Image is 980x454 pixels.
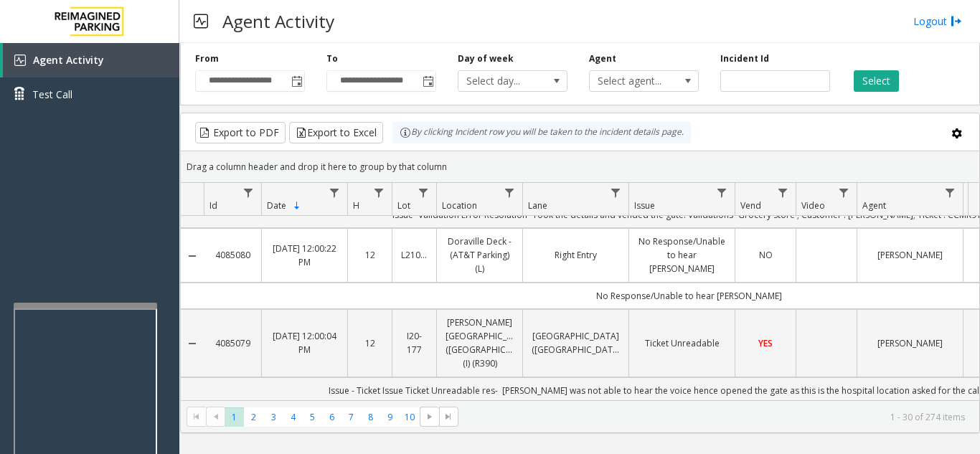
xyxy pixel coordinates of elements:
[14,55,26,66] img: 'icon'
[446,316,514,371] a: [PERSON_NAME][GEOGRAPHIC_DATA] ([GEOGRAPHIC_DATA]) (I) (R390)
[289,122,383,143] button: Export to Excel
[442,199,477,212] span: Location
[532,329,620,356] a: [GEOGRAPHIC_DATA] ([GEOGRAPHIC_DATA])
[446,235,514,276] a: Doraville Deck - (AT&T Parking) (L)
[212,336,253,350] a: 4085079
[744,248,787,262] a: NO
[638,336,726,350] a: Ticket Unreadable
[303,407,322,427] span: Page 5
[225,407,244,427] span: Page 1
[590,71,677,91] span: Select agent...
[239,183,258,202] a: Id Filter Menu
[439,407,458,427] span: Go to the last page
[283,407,303,427] span: Page 4
[638,235,726,276] a: No Response/Unable to hear [PERSON_NAME]
[267,199,286,212] span: Date
[270,242,339,269] a: [DATE] 12:00:22 PM
[353,199,359,212] span: H
[606,183,626,202] a: Lane Filter Menu
[195,122,286,143] button: Export to PDF
[420,407,439,427] span: Go to the next page
[720,52,769,65] label: Incident Id
[834,183,854,202] a: Video Filter Menu
[941,183,960,202] a: Agent Filter Menu
[414,183,433,202] a: Lot Filter Menu
[3,43,179,77] a: Agent Activity
[32,87,72,102] span: Test Call
[401,248,428,262] a: L21003600
[801,199,825,212] span: Video
[322,407,341,427] span: Page 6
[288,71,304,91] span: Toggle popup
[397,199,410,212] span: Lot
[401,329,428,356] a: I20-177
[712,183,732,202] a: Issue Filter Menu
[458,52,514,65] label: Day of week
[589,52,616,65] label: Agent
[862,199,886,212] span: Agent
[291,200,303,212] span: Sortable
[759,249,773,261] span: NO
[758,337,773,349] span: YES
[357,336,383,350] a: 12
[532,248,620,262] a: Right Entry
[528,199,547,212] span: Lane
[420,71,435,91] span: Toggle popup
[400,127,411,138] img: infoIcon.svg
[270,329,339,356] a: [DATE] 12:00:04 PM
[369,183,389,202] a: H Filter Menu
[181,183,979,400] div: Data table
[209,199,217,212] span: Id
[244,407,263,427] span: Page 2
[854,70,899,92] button: Select
[443,411,454,422] span: Go to the last page
[181,154,979,179] div: Drag a column header and drop it here to group by that column
[500,183,519,202] a: Location Filter Menu
[634,199,655,212] span: Issue
[380,407,400,427] span: Page 9
[951,14,962,29] img: logout
[195,52,219,65] label: From
[325,183,344,202] a: Date Filter Menu
[866,248,954,262] a: [PERSON_NAME]
[33,53,104,67] span: Agent Activity
[194,4,208,39] img: pageIcon
[357,248,383,262] a: 12
[467,411,965,423] kendo-pager-info: 1 - 30 of 274 items
[264,407,283,427] span: Page 3
[212,248,253,262] a: 4085080
[740,199,761,212] span: Vend
[215,4,341,39] h3: Agent Activity
[913,14,962,29] a: Logout
[181,250,204,262] a: Collapse Details
[744,336,787,350] a: YES
[400,407,420,427] span: Page 10
[866,336,954,350] a: [PERSON_NAME]
[392,122,691,143] div: By clicking Incident row you will be taken to the incident details page.
[341,407,361,427] span: Page 7
[773,183,793,202] a: Vend Filter Menu
[424,411,435,422] span: Go to the next page
[361,407,380,427] span: Page 8
[326,52,338,65] label: To
[458,71,545,91] span: Select day...
[181,338,204,349] a: Collapse Details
